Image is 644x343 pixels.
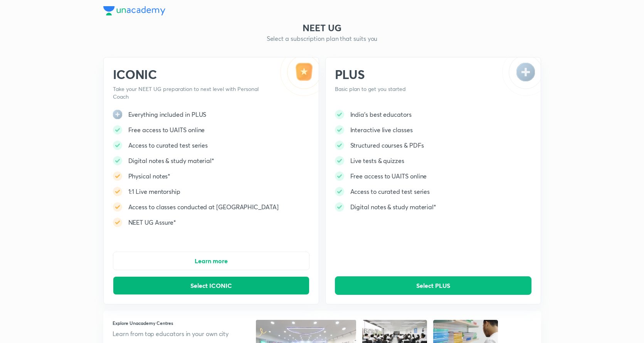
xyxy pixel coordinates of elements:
span: Select ICONIC [190,282,232,289]
h5: Access to curated test series [350,187,430,196]
p: Take your NEET UG preparation to next level with Personal Coach [113,85,267,101]
span: Select PLUS [416,282,450,289]
h5: Structured courses & PDFs [350,141,424,150]
img: - [335,141,344,150]
img: - [502,57,541,96]
h5: Free access to UAITS online [350,171,427,181]
h5: Select a subscription plan that suits you [103,34,541,43]
h5: Everything included in PLUS [128,110,207,119]
h5: NEET UG Assure* [128,218,177,227]
h3: NEET UG [103,22,541,34]
h5: Access to classes conducted at [GEOGRAPHIC_DATA] [128,202,279,212]
h2: PLUS [335,67,489,82]
img: - [113,187,122,196]
h5: 1:1 Live mentorship [128,187,180,196]
h5: Digital notes & study material* [128,156,215,165]
h5: Free access to UAITS online [128,125,205,135]
img: - [335,125,344,135]
img: - [113,218,122,227]
p: Basic plan to get you started [335,85,489,93]
h5: Physical notes* [128,171,171,181]
img: - [335,156,344,165]
img: - [280,57,319,96]
h5: Digital notes & study material* [350,202,437,212]
button: Learn more [113,252,309,270]
button: Select PLUS [335,276,531,295]
img: - [335,187,344,196]
img: - [335,171,344,181]
img: - [113,141,122,150]
h2: ICONIC [113,67,267,82]
span: Learn more [195,257,228,265]
button: Select ICONIC [113,276,309,295]
h5: Interactive live classes [350,125,413,135]
h5: Learn from top educators in your own city [113,329,256,338]
h5: India's best educators [350,110,412,119]
p: Explore Unacademy Centres [113,320,256,326]
h5: Access to curated test series [128,141,208,150]
img: - [113,156,122,165]
img: - [335,110,344,119]
img: - [335,202,344,212]
img: - [113,171,122,181]
img: - [113,202,122,212]
img: Company Logo [103,6,165,15]
h5: Live tests & quizzes [350,156,404,165]
img: - [113,125,122,135]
